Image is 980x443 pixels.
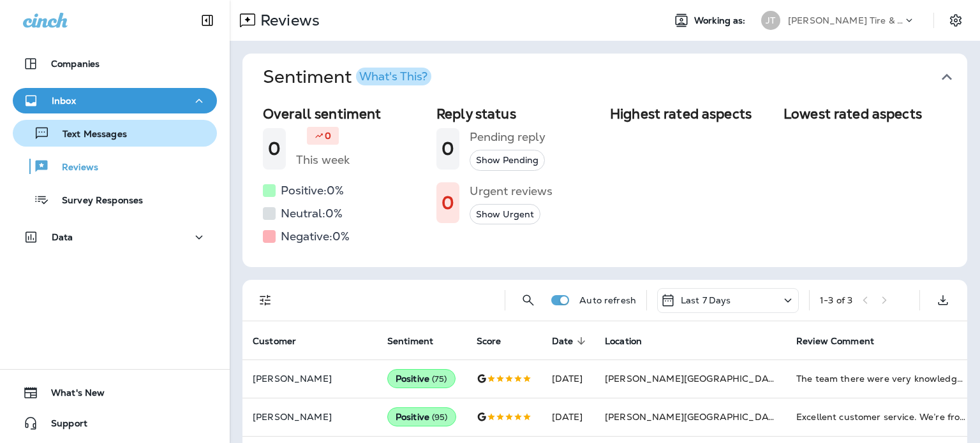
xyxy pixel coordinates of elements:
td: [DATE] [542,398,595,436]
h5: Urgent reviews [470,181,553,201]
span: Sentiment [387,336,433,347]
h2: Lowest rated aspects [783,106,947,122]
span: Review Comment [796,336,874,347]
span: Customer [253,336,296,347]
span: Review Comment [796,335,891,347]
button: Survey Responses [13,186,217,213]
h5: Neutral: 0 % [281,203,343,224]
span: What's New [38,388,105,403]
div: JT [761,11,780,30]
p: Inbox [52,96,76,106]
div: Positive [387,407,456,426]
div: Excellent customer service. We’re from out of town and just popped in on a Friday at 3:00pm with ... [796,410,967,423]
div: What's This? [359,71,427,82]
td: [DATE] [542,359,595,398]
button: Inbox [13,88,217,113]
p: 0 [325,129,331,142]
button: Text Messages [13,120,217,147]
p: Reviews [255,11,320,30]
button: What's New [13,380,217,405]
span: Support [38,418,87,433]
span: Date [552,335,590,347]
span: Sentiment [387,335,450,347]
div: Positive [387,369,456,388]
button: Show Urgent [470,204,540,225]
button: What's This? [356,68,431,85]
h5: This week [296,150,350,170]
span: ( 95 ) [432,412,448,423]
h5: Positive: 0 % [281,180,344,201]
h1: 0 [442,192,454,214]
span: [PERSON_NAME][GEOGRAPHIC_DATA] [605,411,783,423]
p: Auto refresh [579,295,636,305]
div: The team there were very knowledgeable and friendly. [796,372,967,385]
h2: Reply status [436,106,600,122]
button: Show Pending [470,150,545,171]
button: Companies [13,51,217,76]
p: Data [52,232,73,242]
h1: 0 [268,138,281,159]
h5: Negative: 0 % [281,226,350,247]
button: Filters [253,287,278,313]
p: Reviews [49,162,98,174]
span: Customer [253,335,313,347]
div: SentimentWhat's This? [242,101,967,267]
span: Location [605,335,658,347]
span: Date [552,336,574,347]
h5: Pending reply [470,127,546,147]
span: Score [477,336,501,347]
span: ( 75 ) [432,374,447,384]
button: Collapse Sidebar [189,8,225,33]
p: Companies [51,59,100,69]
p: [PERSON_NAME] [253,374,367,384]
span: Score [477,335,518,347]
p: [PERSON_NAME] [253,412,367,422]
h1: Sentiment [263,66,431,88]
p: Survey Responses [49,195,143,207]
button: Settings [944,9,967,32]
button: Support [13,410,217,436]
h2: Overall sentiment [263,106,426,122]
button: Search Reviews [516,287,541,313]
span: Location [605,336,642,347]
h1: 0 [442,138,454,159]
span: [PERSON_NAME][GEOGRAPHIC_DATA] [605,373,783,384]
div: 1 - 3 of 3 [820,295,852,305]
p: [PERSON_NAME] Tire & Auto [788,15,903,25]
p: Last 7 Days [681,295,731,305]
span: Working as: [694,15,748,26]
button: Reviews [13,153,217,180]
h2: Highest rated aspects [610,106,773,122]
button: Data [13,224,217,250]
button: Export as CSV [930,287,956,313]
p: Text Messages [50,129,127,141]
button: SentimentWhat's This? [253,54,977,101]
